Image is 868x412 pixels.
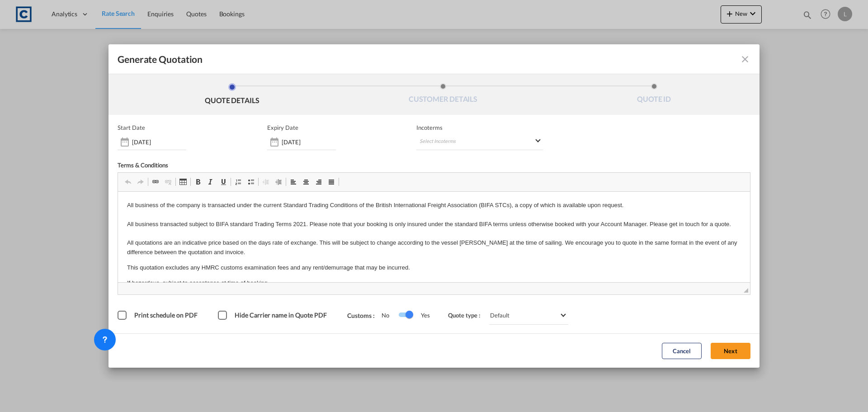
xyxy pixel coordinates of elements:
a: Justify [325,176,338,188]
a: Increase Indent [272,176,285,188]
md-icon: icon-close fg-AAA8AD cursor m-0 [740,54,750,65]
span: Quote type : [448,312,487,319]
a: Table [177,176,189,188]
li: QUOTE DETAILS [127,83,338,108]
li: QUOTE ID [548,83,759,108]
a: Insert/Remove Numbered List [232,176,245,188]
div: Default [490,312,509,319]
button: Next [711,343,750,359]
md-checkbox: Hide Carrier name in Quote PDF [218,311,329,320]
a: Underline (Ctrl+U) [217,176,230,188]
p: This quotation excludes any HMRC customs examination fees and any rent/demurrage that may be incu... [9,71,623,81]
md-checkbox: Print schedule on PDF [118,311,200,320]
a: Decrease Indent [259,176,272,188]
a: Undo (Ctrl+Z) [122,176,134,188]
md-select: Select Incoterms [416,134,543,150]
span: Customs : [347,312,382,319]
span: Incoterms [416,124,543,131]
a: Insert/Remove Bulleted List [245,176,257,188]
span: Yes [412,312,430,319]
md-switch: Switch 1 [398,308,412,322]
iframe: Rich Text Editor, editor6 [118,192,750,282]
a: Redo (Ctrl+Y) [134,176,147,188]
a: Align Right [312,176,325,188]
span: Hide Carrier name in Quote PDF [235,311,327,319]
p: Start Date [118,124,145,131]
span: No [382,312,398,319]
p: If hazardous, subject to acceptance at time of booking. [9,87,623,96]
span: Drag to resize [744,288,748,293]
input: Start date [132,138,186,146]
a: Link (Ctrl+K) [149,176,162,188]
a: Align Left [287,176,300,188]
p: All business of the company is transacted under the current Standard Trading Conditions of the Br... [9,9,623,66]
a: Unlink [162,176,175,188]
a: Bold (Ctrl+B) [192,176,204,188]
a: Centre [300,176,312,188]
a: Italic (Ctrl+I) [204,176,217,188]
span: Print schedule on PDF [134,311,198,319]
li: CUSTOMER DETAILS [338,83,549,108]
span: Generate Quotation [118,53,203,65]
md-dialog: Generate QuotationQUOTE ... [108,44,759,368]
div: Terms & Conditions [118,161,434,172]
body: Rich Text Editor, editor6 [9,9,623,96]
p: Expiry Date [267,124,298,131]
input: Expiry date [282,138,336,146]
button: Cancel [662,343,702,359]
